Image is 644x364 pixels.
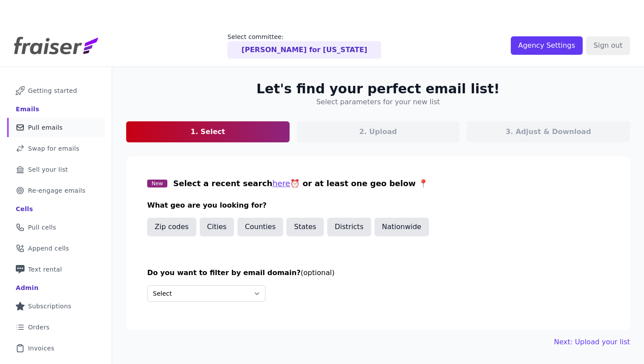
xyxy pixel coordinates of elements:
[7,139,105,158] a: Swap for emails
[7,218,105,237] a: Pull cells
[7,260,105,279] a: Text rental
[28,123,63,132] span: Pull emails
[147,269,301,277] span: Do you want to filter by email domain?
[506,127,591,137] p: 3. Adjust & Download
[586,36,630,55] input: Sign out
[327,218,371,236] button: Districts
[7,181,105,200] a: Re-engage emails
[227,32,381,59] a: Select committee: [PERSON_NAME] for [US_STATE]
[316,97,440,107] h4: Select parameters for your new list
[7,81,105,100] a: Getting started
[28,144,79,153] span: Swap for emails
[28,223,56,232] span: Pull cells
[28,265,62,274] span: Text rental
[147,218,196,236] button: Zip codes
[28,323,50,332] span: Orders
[301,269,334,277] span: (optional)
[237,218,283,236] button: Counties
[7,239,105,258] a: Append cells
[16,283,39,292] div: Admin
[16,205,33,213] div: Cells
[28,302,71,311] span: Subscriptions
[287,218,324,236] button: States
[200,218,234,236] button: Cities
[191,127,225,137] p: 1. Select
[28,344,54,353] span: Invoices
[375,218,429,236] button: Nationwide
[147,200,609,211] h3: What geo are you looking for?
[7,297,105,316] a: Subscriptions
[7,339,105,358] a: Invoices
[256,81,499,97] h2: Let's find your perfect email list!
[272,177,290,190] button: here
[28,165,68,174] span: Sell your list
[554,337,630,347] button: Next: Upload your list
[173,179,428,188] span: Select a recent search ⏰ or at least one geo below 📍
[7,318,105,337] a: Orders
[359,127,397,137] p: 2. Upload
[7,118,105,137] a: Pull emails
[7,160,105,179] a: Sell your list
[511,36,583,55] input: Agency Settings
[14,37,98,54] img: Fraiser Logo
[28,186,85,195] span: Re-engage emails
[16,105,39,113] div: Emails
[241,45,367,55] p: [PERSON_NAME] for [US_STATE]
[126,121,290,142] a: 1. Select
[28,86,77,95] span: Getting started
[147,180,167,187] span: New
[28,244,69,253] span: Append cells
[227,32,381,41] p: Select committee:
